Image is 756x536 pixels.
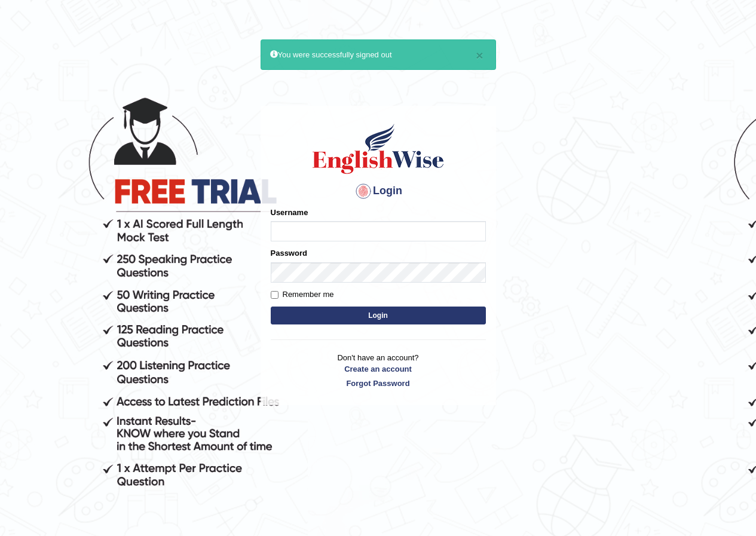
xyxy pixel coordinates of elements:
button: Login [271,307,486,324]
h4: Login [271,182,486,201]
label: Password [271,247,307,259]
input: Remember me [271,291,278,299]
div: You were successfully signed out [261,39,496,70]
img: Logo of English Wise sign in for intelligent practice with AI [310,122,446,176]
label: Remember me [271,289,334,301]
a: Forgot Password [271,378,486,389]
button: × [476,49,483,62]
a: Create an account [271,363,486,375]
p: Don't have an account? [271,352,486,389]
label: Username [271,207,308,218]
